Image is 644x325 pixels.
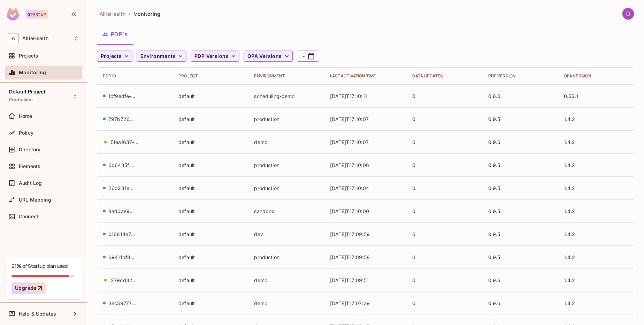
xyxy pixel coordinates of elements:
td: sandbox [248,199,324,222]
span: A [8,33,19,43]
td: 0 [407,199,482,222]
td: demo [248,292,324,315]
td: production [248,107,324,130]
td: 0 [407,130,482,153]
span: Audit Log [19,180,42,186]
a: 1.4.2 [564,254,575,260]
span: Help & Updates [19,311,56,317]
span: Directory [19,147,40,152]
span: the active workspace [100,10,126,17]
td: [DATE]T17:10:04 [324,176,407,199]
td: default [173,199,248,222]
td: default [173,153,248,176]
a: 1.4.2 [564,300,575,307]
div: PDP ID [103,73,167,79]
a: 0.9.5 [488,162,500,168]
td: production [248,153,324,176]
a: 1.4.2 [564,208,575,214]
div: OPA Version [564,73,628,79]
li: / [129,10,130,17]
div: 26d231e6-d156-4d99-89f5-45b88327781c [108,185,136,191]
span: URL Mapping [19,197,51,203]
div: 797b726c-ef21-4903-ae23-e73e272aca4a [108,116,136,122]
a: 0.9.6 [488,300,501,307]
div: Last Activation Time [330,73,401,79]
img: SReyMgAAAABJRU5ErkJggg== [7,8,19,21]
span: Elements [19,164,40,169]
a: 1.4.2 [564,139,575,145]
button: PDP's [97,25,133,43]
a: 0.9.6 [488,277,501,284]
td: default [173,176,248,199]
td: default [173,84,248,107]
div: Project [178,73,243,79]
span: Monitoring [19,70,46,75]
span: Environments [140,52,176,61]
a: 0.9.5 [488,185,500,191]
td: default [173,130,248,153]
div: Startup [26,10,48,18]
div: 69411bf8-edc7-4615-a995-a177701f547b [108,254,136,260]
td: default [173,222,248,245]
div: animation [103,139,108,145]
a: 1.4.2 [564,277,575,284]
span: Monitoring [133,10,160,17]
a: 1.4.2 [564,162,575,168]
a: 1.4.2 [564,116,575,122]
div: 3ec59777-812f-4364-94ed-55b5578514c8 [108,300,136,307]
td: default [173,245,248,269]
a: 1.4.2 [564,185,575,191]
img: Diego Souza [622,8,634,20]
td: production [248,245,324,269]
div: 8ad0ae94-475b-48ae-8c9d-e4c5808d85db [108,208,136,214]
div: Data Updates [412,73,477,79]
a: 1.4.2 [564,231,575,237]
span: Workspace: AllieHealth [22,36,48,41]
button: Environments [137,51,186,62]
td: demo [248,130,324,153]
a: 0.9.5 [488,116,500,122]
td: [DATE]T17:10:07 [324,130,407,153]
div: Environment [254,73,319,79]
a: 0.6.0 [488,93,501,99]
span: Connect [19,214,38,219]
button: Upgrade [11,282,46,294]
button: Projects [97,51,132,62]
td: [DATE]T17:10:07 [324,107,407,130]
div: animation [103,278,108,283]
a: 0.9.5 [488,231,500,237]
span: PDP Versions [194,52,229,61]
a: 0.62.1 [564,93,578,99]
span: Production [9,97,33,103]
span: Default Project [9,89,45,95]
td: scheduling-demo [248,84,324,107]
td: [DATE]T17:10:06 [324,153,407,176]
div: 5fea1637-5047-4257-850e-31d5ec0bec71 [111,139,139,145]
td: 0 [407,107,482,130]
span: Policy [19,130,33,136]
div: 6b6435f9-a952-4525-aa7d-b2ef99912c73 [108,162,136,168]
a: 0.9.6 [488,139,501,145]
div: PDP Version [488,73,553,79]
td: 0 [407,153,482,176]
span: Home [19,113,32,119]
button: OPA Versions [244,51,293,62]
td: 0 [407,269,482,292]
td: [DATE]T17:10:00 [324,199,407,222]
td: [DATE]T17:10:11 [324,84,407,107]
td: 0 [407,245,482,269]
td: default [173,292,248,315]
button: - [297,51,319,62]
td: 0 [407,222,482,245]
div: 016814e7-1570-435a-be6b-c9a1f31f24ea [108,231,136,237]
td: 0 [407,84,482,107]
span: OPA Versions [247,52,282,61]
td: default [173,107,248,130]
a: 0.9.5 [488,208,500,214]
td: default [173,269,248,292]
div: 91% of Startup plan used [11,263,68,269]
td: [DATE]T17:09:58 [324,245,407,269]
td: [DATE]T17:07:29 [324,292,407,315]
td: dev [248,222,324,245]
button: PDP Versions [191,51,239,62]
